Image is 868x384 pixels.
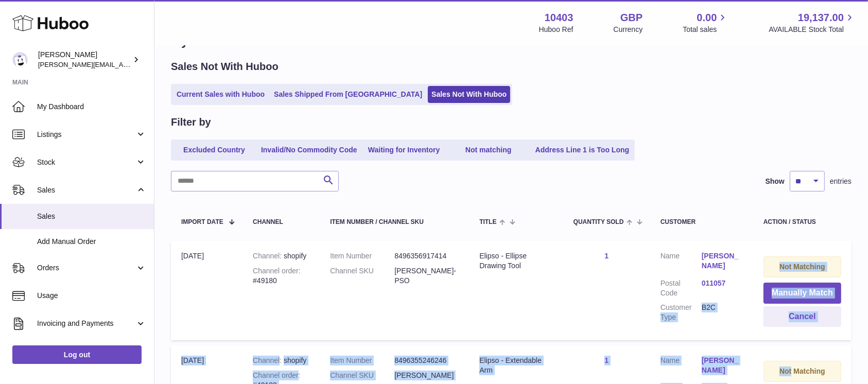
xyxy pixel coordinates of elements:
[12,52,28,67] img: keval@makerscabinet.com
[661,219,743,225] div: Customer
[37,212,146,221] span: Sales
[769,25,856,34] span: AVAILABLE Stock Total
[697,11,717,25] span: 0.00
[545,11,574,25] strong: 10403
[253,251,309,261] div: shopify
[37,185,135,195] span: Sales
[171,60,279,74] h2: Sales Not With Huboo
[532,142,633,159] a: Address Line 1 is Too Long
[779,367,825,375] strong: Not Matching
[769,11,856,34] a: 19,137.00 AVAILABLE Stock Total
[702,303,743,322] dd: B2C
[253,267,301,275] strong: Channel order
[253,219,309,225] div: Channel
[253,371,301,379] strong: Channel order
[330,266,394,286] dt: Channel SKU
[763,219,841,225] div: Action / Status
[604,356,609,364] a: 1
[253,356,309,365] div: shopify
[394,371,459,380] dd: [PERSON_NAME]
[37,130,135,139] span: Listings
[38,60,206,68] span: [PERSON_NAME][EMAIL_ADDRESS][DOMAIN_NAME]
[683,25,728,34] span: Total sales
[363,142,445,159] a: Waiting for Inventory
[12,345,142,364] a: Log out
[702,251,743,271] a: [PERSON_NAME]
[479,251,552,271] div: Elipso - Ellipse Drawing Tool
[702,356,743,375] a: [PERSON_NAME]
[253,356,284,364] strong: Channel
[428,86,510,103] a: Sales Not With Huboo
[620,11,643,25] strong: GBP
[661,278,702,298] dt: Postal Code
[173,86,268,103] a: Current Sales with Huboo
[330,251,394,261] dt: Item Number
[447,142,530,159] a: Not matching
[394,251,459,261] dd: 8496356917414
[38,50,131,69] div: [PERSON_NAME]
[37,291,146,301] span: Usage
[253,252,284,260] strong: Channel
[394,356,459,365] dd: 8496355246246
[683,11,728,34] a: 0.00 Total sales
[253,266,309,286] div: #49180
[330,371,394,380] dt: Channel SKU
[37,102,146,112] span: My Dashboard
[37,319,135,328] span: Invoicing and Payments
[830,177,852,186] span: entries
[257,142,361,159] a: Invalid/No Commodity Code
[661,303,702,322] dt: Customer Type
[661,356,702,378] dt: Name
[604,252,609,260] a: 1
[614,25,643,34] div: Currency
[763,306,841,327] button: Cancel
[798,11,844,25] span: 19,137.00
[181,219,223,225] span: Import date
[270,86,426,103] a: Sales Shipped From [GEOGRAPHIC_DATA]
[539,25,574,34] div: Huboo Ref
[766,177,785,186] label: Show
[702,278,743,288] a: 011057
[37,263,135,273] span: Orders
[330,356,394,365] dt: Item Number
[479,356,552,375] div: Elipso - Extendable Arm
[37,237,146,247] span: Add Manual Order
[661,251,702,273] dt: Name
[574,219,624,225] span: Quantity Sold
[394,266,459,286] dd: [PERSON_NAME]-PSO
[763,283,841,304] button: Manually Match
[779,263,825,271] strong: Not Matching
[330,219,459,225] div: Item Number / Channel SKU
[171,241,242,340] td: [DATE]
[171,115,211,129] h2: Filter by
[173,142,255,159] a: Excluded Country
[479,219,496,225] span: Title
[37,158,135,167] span: Stock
